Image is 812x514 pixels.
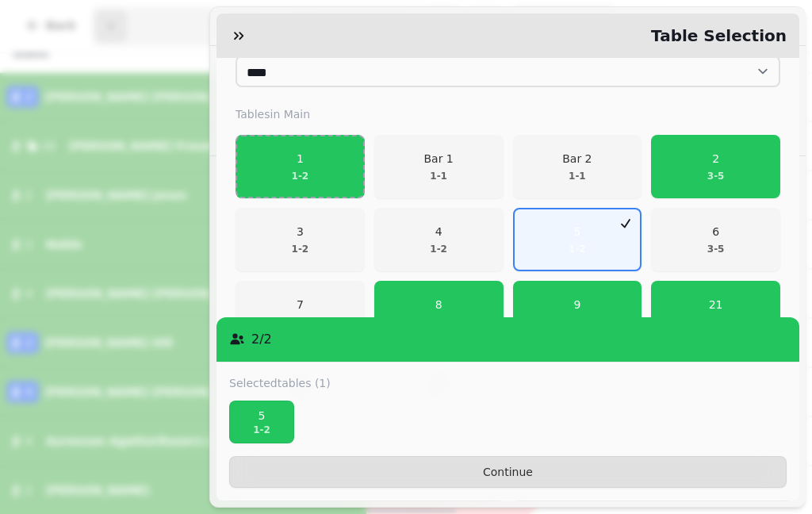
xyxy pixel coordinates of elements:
[513,135,642,198] button: Bar 21-1
[707,170,725,182] p: 3 - 5
[236,408,287,424] p: 5
[430,243,447,255] p: 1 - 2
[707,243,725,255] p: 3 - 5
[651,281,780,344] button: 211-2
[292,297,309,313] p: 7
[236,424,287,436] p: 1 - 2
[513,208,642,271] button: 51-2
[292,224,309,240] p: 3
[430,316,447,328] p: 1 - 2
[430,297,447,313] p: 8
[243,466,773,478] span: Continue
[229,456,787,488] button: Continue
[229,375,331,391] label: Selected tables (1)
[236,135,365,198] button: 11-2
[562,170,592,182] p: 1 - 1
[374,281,504,344] button: 81-2
[236,208,365,271] button: 31-2
[569,224,586,240] p: 5
[707,297,725,313] p: 21
[513,281,642,344] button: 91-2
[569,316,586,328] p: 1 - 2
[292,243,309,255] p: 1 - 2
[374,208,504,271] button: 41-2
[423,151,453,167] p: Bar 1
[707,224,725,240] p: 6
[229,401,294,443] button: 51-2
[569,243,586,255] p: 1 - 2
[292,170,309,182] p: 1 - 2
[707,316,725,328] p: 1 - 2
[707,151,725,167] p: 2
[651,135,780,198] button: 23-5
[423,170,453,182] p: 1 - 1
[562,151,592,167] p: Bar 2
[374,135,504,198] button: Bar 11-1
[292,316,309,328] p: 3 - 5
[251,330,272,349] p: 2 / 2
[430,224,447,240] p: 4
[651,208,780,271] button: 63-5
[236,106,780,122] label: Tables in Main
[236,281,365,344] button: 73-5
[569,297,586,313] p: 9
[292,151,309,167] p: 1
